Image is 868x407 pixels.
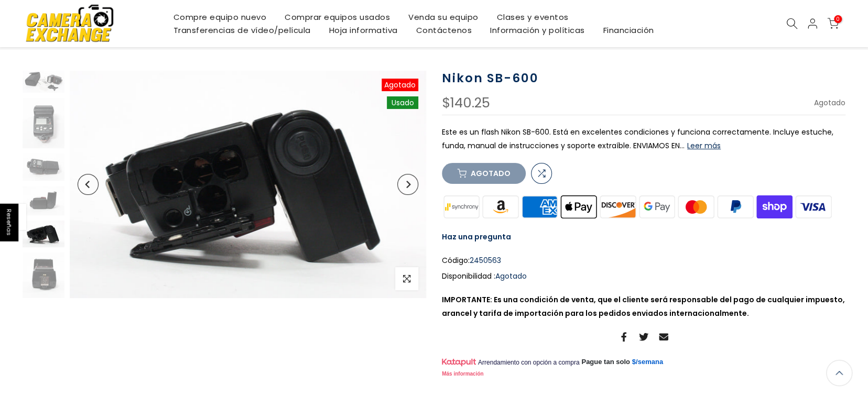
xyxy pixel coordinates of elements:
font: Compre equipo nuevo [173,12,266,23]
a: Transferencias de vídeo/película [164,24,320,37]
font: Código: [442,255,470,266]
a: Más información [442,371,483,377]
button: Anterior [78,174,99,195]
img: sincronía [442,194,481,220]
font: Comprar equipos usados [285,12,390,23]
img: tarjeta American Express [520,194,559,220]
img: Flashes y accesorios Nikon SB-600 - Flashes con zapata Nikon 2450563 [23,69,64,93]
img: Google Pay [637,194,677,220]
img: Flashes y accesorios Nikon SB-600 - Flashes con zapata Nikon 2450563 [23,221,64,247]
img: Flashes y accesorios Nikon SB-600 - Flashes con zapata Nikon 2450563 [23,186,64,215]
img: Flashes y accesorios Nikon SB-600 - Flashes con zapata Nikon 2450563 [70,71,426,298]
img: descubrir [599,194,638,220]
button: Leer más [687,141,721,150]
font: Agotado [814,97,845,108]
font: 0 [836,15,840,23]
font: Clases y eventos [496,12,568,23]
a: Venda su equipo [399,10,487,24]
img: Pago de Apple [559,194,599,220]
a: Volver arriba [826,360,852,386]
font: Contáctenos [416,25,472,36]
a: 0 [827,18,839,29]
a: Contáctenos [407,24,481,37]
font: Este es un flash Nikon SB-600. Está en excelentes condiciones y funciona correctamente. Incluye e... [442,127,833,150]
a: Información y políticas [481,24,594,37]
font: 2450563 [470,255,501,266]
a: Compre equipo nuevo [164,10,276,24]
a: Compartir por correo electrónico [659,331,668,343]
img: Flashes y accesorios Nikon SB-600 - Flashes con zapata Nikon 2450563 [23,98,64,149]
a: Compartir en Twitter [639,331,648,343]
a: Financiación [594,24,663,37]
img: PayPal [716,194,755,220]
font: Transferencias de vídeo/película [173,25,310,36]
a: Haz una pregunta [442,232,511,242]
img: visa [794,194,833,220]
font: Venda su equipo [408,12,479,23]
a: Hoja informativa [320,24,407,37]
img: Flashes y accesorios Nikon SB-600 - Flashes con zapata Nikon 2450563 [23,153,64,181]
img: maestro [677,194,716,220]
a: $/semana [632,357,663,367]
font: Nikon SB-600 [442,70,539,86]
font: Pague tan solo [581,358,630,366]
a: Compartir en Facebook [619,331,628,343]
font: $140.25 [442,93,490,112]
a: Clases y eventos [487,10,578,24]
img: pagos de Amazon [481,194,520,220]
a: Comprar equipos usados [275,10,399,24]
font: Hoja informativa [329,25,397,36]
button: Próximo [397,174,418,195]
font: Arrendamiento con opción a compra [478,359,579,366]
font: Leer más [687,140,721,151]
font: IMPORTANTE: Es una condición de venta, que el cliente será responsable del pago de cualquier impu... [442,294,845,318]
font: Reseñas [5,208,14,235]
font: $/semana [632,358,663,366]
img: Flashes y accesorios Nikon SB-600 - Flashes con zapata Nikon 2450563 [23,252,64,298]
font: Agotado [495,271,527,281]
img: pago de Shopify [755,194,794,220]
font: Disponibilidad : [442,271,495,281]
